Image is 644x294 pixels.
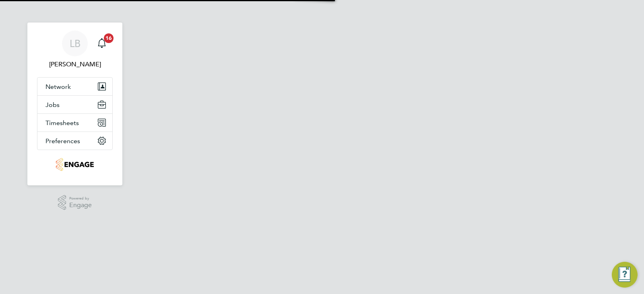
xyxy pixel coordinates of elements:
[69,195,92,202] span: Powered by
[56,158,93,171] img: g4s7-logo-retina.png
[69,202,92,209] span: Engage
[37,96,112,113] button: Jobs
[94,31,110,56] a: 16
[37,132,112,150] button: Preferences
[45,137,80,145] span: Preferences
[37,31,113,69] a: LB[PERSON_NAME]
[58,195,92,210] a: Powered byEngage
[37,158,113,171] a: Go to home page
[45,101,60,109] span: Jobs
[37,60,113,69] span: Louise Bowey
[37,78,112,95] button: Network
[70,38,80,49] span: LB
[612,262,638,288] button: Engage Resource Center
[37,114,112,132] button: Timesheets
[104,33,114,43] span: 16
[27,23,122,185] nav: Main navigation
[45,83,71,90] span: Network
[45,119,79,127] span: Timesheets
